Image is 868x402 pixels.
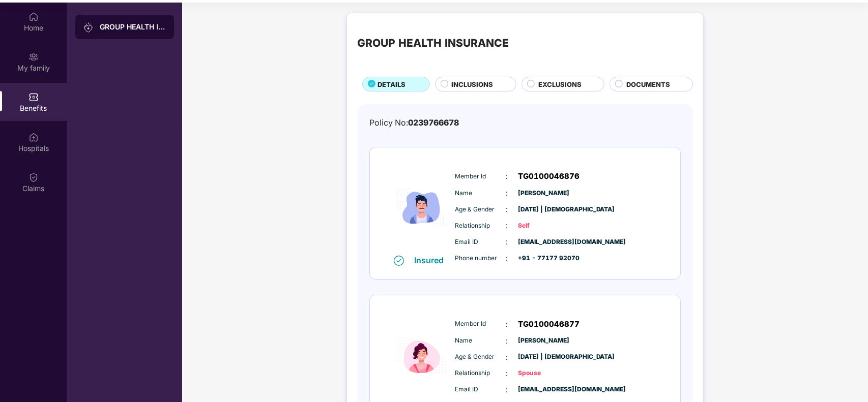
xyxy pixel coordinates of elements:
span: : [506,171,508,182]
span: Name [455,189,506,198]
img: svg+xml;base64,PHN2ZyB3aWR0aD0iMjAiIGhlaWdodD0iMjAiIHZpZXdCb3g9IjAgMCAyMCAyMCIgZmlsbD0ibm9uZSIgeG... [83,22,94,33]
span: Phone number [455,254,506,263]
div: Policy No: [369,116,459,129]
span: [EMAIL_ADDRESS][DOMAIN_NAME] [518,385,569,394]
img: svg+xml;base64,PHN2ZyBpZD0iQ2xhaW0iIHhtbG5zPSJodHRwOi8vd3d3LnczLm9yZy8yMDAwL3N2ZyIgd2lkdGg9IjIwIi... [28,172,39,182]
span: : [506,236,508,248]
div: GROUP HEALTH INSURANCE [100,22,166,32]
span: DOCUMENTS [626,79,670,89]
span: Member Id [455,319,506,329]
span: : [506,384,508,395]
span: Relationship [455,368,506,378]
img: icon [391,161,452,255]
span: : [506,368,508,379]
span: : [506,220,508,231]
div: Insured [414,255,450,265]
span: Email ID [455,385,506,394]
img: svg+xml;base64,PHN2ZyBpZD0iSG9zcGl0YWxzIiB4bWxucz0iaHR0cDovL3d3dy53My5vcmcvMjAwMC9zdmciIHdpZHRoPS... [28,132,39,142]
img: svg+xml;base64,PHN2ZyB4bWxucz0iaHR0cDovL3d3dy53My5vcmcvMjAwMC9zdmciIHdpZHRoPSIxNiIgaGVpZ2h0PSIxNi... [394,256,404,266]
span: +91 - 77177 92070 [518,254,569,263]
span: Email ID [455,237,506,247]
span: Name [455,336,506,346]
img: svg+xml;base64,PHN2ZyB3aWR0aD0iMjAiIGhlaWdodD0iMjAiIHZpZXdCb3g9IjAgMCAyMCAyMCIgZmlsbD0ibm9uZSIgeG... [28,52,39,62]
span: : [506,352,508,363]
span: Self [518,221,569,231]
span: DETAILS [378,79,406,89]
span: Age & Gender [455,352,506,362]
img: svg+xml;base64,PHN2ZyBpZD0iSG9tZSIgeG1sbnM9Imh0dHA6Ly93d3cudzMub3JnLzIwMDAvc3ZnIiB3aWR0aD0iMjAiIG... [28,12,39,22]
span: [DATE] | [DEMOGRAPHIC_DATA] [518,352,569,362]
span: Age & Gender [455,205,506,214]
span: EXCLUSIONS [538,79,582,89]
span: 0239766678 [408,118,459,128]
span: Relationship [455,221,506,231]
span: Member Id [455,172,506,181]
img: svg+xml;base64,PHN2ZyBpZD0iQmVuZWZpdHMiIHhtbG5zPSJodHRwOi8vd3d3LnczLm9yZy8yMDAwL3N2ZyIgd2lkdGg9Ij... [28,92,39,102]
span: [PERSON_NAME] [518,336,569,346]
span: TG0100046877 [518,318,580,330]
span: [PERSON_NAME] [518,189,569,198]
span: [DATE] | [DEMOGRAPHIC_DATA] [518,205,569,214]
span: INCLUSIONS [452,79,494,89]
span: TG0100046876 [518,170,580,182]
span: Spouse [518,368,569,378]
span: : [506,335,508,347]
span: : [506,319,508,330]
span: [EMAIL_ADDRESS][DOMAIN_NAME] [518,237,569,247]
span: : [506,188,508,199]
span: : [506,204,508,215]
div: GROUP HEALTH INSURANCE [357,35,509,52]
span: : [506,253,508,264]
